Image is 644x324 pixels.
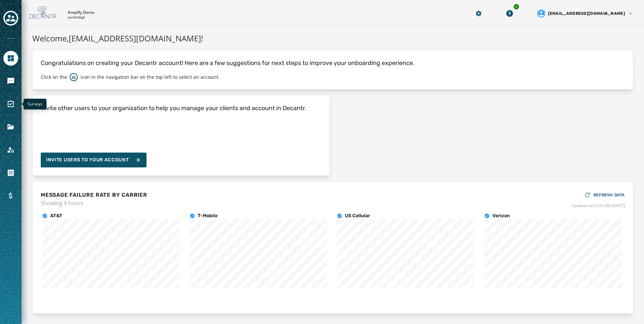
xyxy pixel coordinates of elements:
button: User settings [535,7,636,20]
p: Amplify Demo [68,10,94,15]
button: REFRESH DATA [584,190,625,200]
p: Congratulations on creating your Decantr account! Here are a few suggestions for next steps to im... [41,58,625,68]
button: Invite Users to your account [41,153,147,167]
a: Navigate to Home [3,51,18,66]
span: REFRESH DATA [593,192,625,198]
button: Download Menu [504,7,516,20]
h1: Welcome, [EMAIL_ADDRESS][DOMAIN_NAME] ! [32,32,633,44]
a: Navigate to Files [3,120,18,134]
h4: AT&T [50,213,62,219]
span: Showing 4 hours [41,199,147,207]
span: Updated at 10:29 AM [DATE] [572,203,625,208]
h4: T-Mobile [198,213,218,219]
span: [EMAIL_ADDRESS][DOMAIN_NAME] [548,11,625,16]
span: Invite Users to your account [46,157,129,163]
h4: Invite other users to your organization to help you manage your clients and account in Decantr. [41,103,307,113]
a: Navigate to Messaging [3,74,18,89]
h4: US Cellular [345,213,370,219]
a: Navigate to Orders [3,165,18,180]
button: Manage global settings [473,7,485,20]
div: 2 [513,3,520,10]
a: Navigate to Billing [3,188,18,203]
p: icon in the navigation bar on the top left to select an account. [80,74,220,80]
div: Surveys [24,99,46,109]
h4: Verizon [492,213,510,219]
a: Navigate to Surveys [3,97,18,111]
h4: MESSAGE FAILURE RATE BY CARRIER [41,191,147,199]
a: Navigate to Account [3,142,18,157]
button: Toggle account select drawer [3,11,18,26]
p: oyn3m8gk [68,15,85,20]
p: Click on the [41,74,67,80]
